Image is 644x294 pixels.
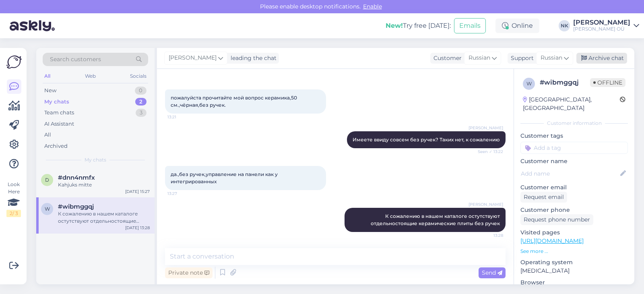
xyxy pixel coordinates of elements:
span: w [45,206,50,212]
span: [PERSON_NAME] [469,201,503,207]
div: Request email [520,192,567,203]
span: d [45,177,49,183]
span: Send [482,269,502,276]
span: #wibmggqj [58,203,94,210]
span: К сожалению в нашем каталоге остутствуют отдельностоящие керамические плиты без ручек [371,213,501,226]
input: Add a tag [520,142,628,154]
span: My chats [85,156,106,164]
div: Support [508,54,534,62]
span: [PERSON_NAME] [169,54,217,62]
span: 13:27 [167,190,198,197]
p: Customer name [520,157,628,166]
span: 13:28 [473,232,503,238]
div: [DATE] 13:28 [125,225,150,231]
div: 2 / 3 [6,210,21,217]
input: Add name [521,169,619,178]
span: Search customers [50,55,101,64]
div: Request phone number [520,214,593,225]
span: Имеете ввиду совсем без ручек? Таких нет, к сожалению [353,137,500,143]
img: Askly Logo [6,54,22,70]
div: Customer [430,54,462,62]
span: пожалуйста прочитайте мой вопрос керамика,50 см.,чёрная,без ручек. [171,95,298,108]
span: Russian [469,54,490,62]
span: w [526,81,532,87]
div: All [43,71,52,81]
div: [DATE] 15:27 [125,188,150,195]
span: да.,без ручек,управление на панели как у интегрированных [171,171,279,184]
div: К сожалению в нашем каталоге остутствуют отдельностоящие керамические плиты без ручек [58,210,150,225]
div: Kahjuks mitte [58,181,150,188]
div: Archived [44,142,68,150]
div: Archive chat [576,53,627,64]
div: Look Here [6,181,21,217]
div: Team chats [44,109,74,117]
div: My chats [44,98,69,106]
div: All [44,131,51,139]
a: [URL][DOMAIN_NAME] [520,237,584,244]
p: Customer tags [520,132,628,140]
div: Socials [128,71,148,81]
a: [PERSON_NAME][PERSON_NAME] OÜ [573,19,639,32]
p: Customer phone [520,206,628,214]
div: [GEOGRAPHIC_DATA], [GEOGRAPHIC_DATA] [523,95,620,112]
span: Offline [590,78,625,87]
div: [PERSON_NAME] OÜ [573,26,630,32]
p: Visited pages [520,228,628,237]
div: leading the chat [227,54,277,62]
span: [PERSON_NAME] [469,125,503,131]
div: Online [495,19,539,33]
div: NK [559,20,570,31]
div: Private note [165,267,213,278]
p: Customer email [520,183,628,192]
p: [MEDICAL_DATA] [520,267,628,275]
div: Web [83,71,97,81]
span: Seen ✓ 13:22 [473,149,503,155]
div: New [44,87,56,95]
div: 0 [135,87,147,95]
p: See more ... [520,248,628,255]
button: Emails [454,18,486,33]
b: New! [386,22,403,29]
div: 2 [135,98,147,106]
p: Browser [520,278,628,287]
div: 3 [136,109,147,117]
div: # wibmggqj [540,78,590,87]
div: [PERSON_NAME] [573,19,630,26]
div: Customer information [520,120,628,127]
span: #dnn4nmfx [58,174,95,181]
span: 13:21 [167,114,198,120]
div: AI Assistant [44,120,74,128]
span: Enable [361,3,384,10]
span: Russian [541,54,562,62]
div: Try free [DATE]: [386,21,451,31]
p: Operating system [520,258,628,267]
